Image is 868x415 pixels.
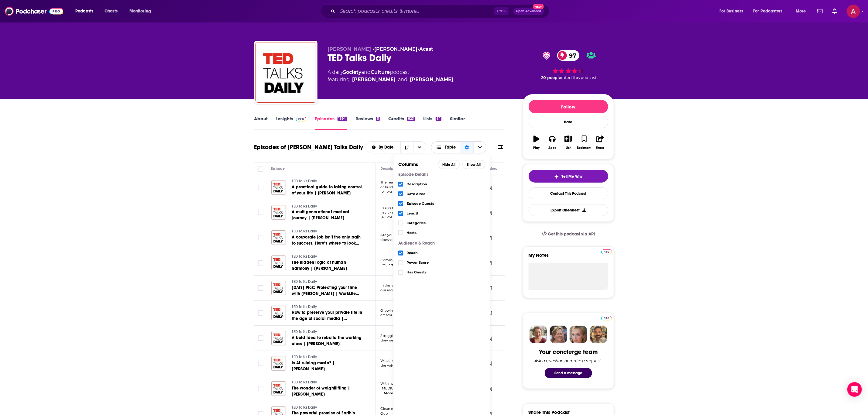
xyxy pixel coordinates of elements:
a: A multigenerational musical journey | [PERSON_NAME] [292,209,365,221]
a: Show notifications dropdown [830,6,839,16]
span: Toggle select row [258,260,263,266]
a: TED Talks Daily [292,279,365,285]
span: A corporate job isn’t the only path to success. Here’s where to look next | [PERSON_NAME] [292,235,361,252]
button: open menu [366,145,400,149]
h2: Choose List sort [366,141,426,153]
span: multi-instrumentalist and songwriter [PERSON_NAME] [381,210,443,219]
button: Open AdvancedNew [513,8,544,15]
a: Charts [101,6,121,16]
span: Toggle select row [258,310,263,316]
span: they need bold new ways to root wealth. [381,338,450,342]
span: our regular episodes with a companion int [381,288,452,292]
button: List [560,132,576,153]
button: Bookmark [576,132,592,153]
span: In an enchanting talk and performance, singer, [381,205,460,210]
a: Is AI ruining music? | [PERSON_NAME] [292,360,365,372]
button: open menu [715,6,751,16]
span: and [362,69,371,75]
span: Toggle select row [258,361,263,366]
span: TED Talks Daily [292,405,317,410]
span: A bold idea to rebuild the working class | [PERSON_NAME] [292,335,362,346]
a: Episodes1894 [315,116,347,130]
img: verified Badge [541,52,552,60]
a: How to preserve your private life in the age of social media | [PERSON_NAME] (re-release) [292,310,365,322]
button: Show All [462,160,485,169]
span: Table [445,145,456,149]
img: Sydney Profile [530,326,547,343]
span: The real lever of a meaningful life isn’t intelligence [381,180,467,184]
span: Hosts [407,231,485,235]
a: Acast [420,46,434,52]
span: [PERSON_NAME] [328,46,371,52]
a: TED Talks Daily [292,204,365,209]
span: Podcasts [75,7,93,15]
span: TED Talks Daily [292,330,317,334]
img: Podchaser - Follow, Share and Rate Podcasts [5,5,63,17]
button: Hide All [438,160,460,169]
div: 823 [407,117,415,121]
a: [PERSON_NAME] [375,46,418,52]
a: A bold idea to rebuild the working class | [PERSON_NAME] [292,335,365,347]
a: The wonder of weightlifting | [PERSON_NAME] [292,385,365,397]
span: Power Score [407,261,485,264]
span: Has Guests [407,271,485,274]
span: In this season of WorkLife, we’re pairing each of [381,283,461,287]
button: open menu [413,142,426,153]
a: TED Talks Daily [292,380,365,385]
span: Get this podcast via API [548,232,595,237]
span: New [533,4,544,9]
span: Toggle select row [258,386,263,391]
span: doesn’t know it yet? Drawing on a decade [381,238,452,242]
div: Description [381,165,400,172]
span: TED Talks Daily [292,380,317,384]
div: Sort Direction [461,142,473,153]
button: Play [529,132,544,153]
span: TED Talks Daily [292,280,317,284]
span: Common knowledge is the secret engine of social [381,258,467,262]
img: Podchaser Pro [601,249,612,254]
span: Growing up in the public eye, multi-hyphenate [381,308,460,313]
span: TED Talks Daily [292,355,317,359]
span: TED Talks Daily [292,229,317,233]
a: TED Talks Daily [292,329,365,335]
span: For Business [719,7,743,15]
div: 1894 [338,117,347,121]
a: 97 [557,50,580,61]
button: Send a message [545,368,592,378]
span: Logged in as alison.sivitz [847,5,860,18]
div: Your concierge team [539,348,598,356]
span: Date Aired [407,192,485,196]
span: With humor and hard science, obstetrician and [381,381,459,386]
span: Reach [407,251,485,255]
span: Ctrl K [494,7,509,15]
span: The wonder of weightlifting | [PERSON_NAME] [292,386,350,397]
span: Struggling communities don’t need handouts — [381,334,463,338]
img: Barbara Profile [550,326,567,343]
span: Charts [105,7,118,15]
a: InsightsPodchaser Pro [276,116,307,130]
span: life, letting us coordinate everything from [381,263,452,267]
a: TED Talks Daily [292,179,365,184]
a: Similar [450,116,465,130]
span: Categories [407,221,485,225]
a: Whitney Pennington Rodgers [410,76,454,83]
span: TED Talks Daily [292,204,317,208]
a: Lists64 [424,116,441,130]
div: Apps [548,146,556,150]
a: Contact This Podcast [529,187,608,199]
h3: Share This Podcast [529,409,570,415]
a: The hidden logic of human harmony | [PERSON_NAME] [292,259,365,272]
button: open menu [750,6,791,16]
a: [DATE] Pick: Protecting your time with [PERSON_NAME] | WorkLife with [PERSON_NAME] [292,285,365,297]
h2: Choose View [431,141,487,153]
span: The hidden logic of human harmony | [PERSON_NAME] [292,260,347,271]
img: Jon Profile [590,326,607,343]
span: ...More [381,391,393,396]
a: TED Talks Daily [292,229,365,234]
span: By Date [379,145,396,149]
div: 64 [436,117,441,121]
span: [MEDICAL_DATA] [PERSON_NAME] reveals why b [381,386,466,390]
span: Length [407,212,485,215]
span: Toggle select row [258,210,263,215]
a: Reviews5 [355,116,380,130]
